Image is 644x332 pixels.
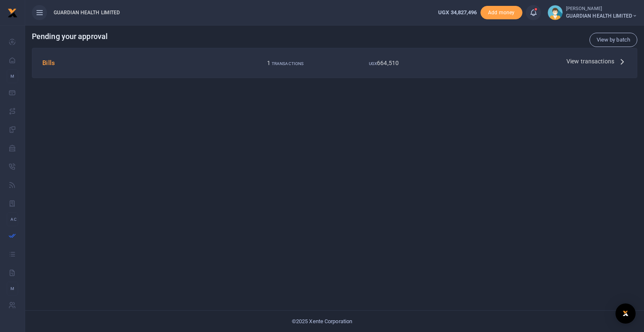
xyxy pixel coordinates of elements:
span: 1 [267,60,270,66]
li: M [7,282,18,295]
div: Open Intercom Messenger [615,303,636,324]
small: UGX [369,61,377,66]
img: profile-user [548,5,563,20]
small: [PERSON_NAME] [566,5,637,13]
a: UGX 34,827,496 [438,8,477,17]
small: TRANSACTIONS [272,61,304,66]
img: logo-small [8,8,18,18]
li: Toup your wallet [480,6,522,20]
a: profile-user [PERSON_NAME] GUARDIAN HEALTH LIMITED [548,5,637,20]
h4: Bills [42,58,233,68]
a: View by batch [589,33,637,47]
a: logo-small logo-large logo-large [8,9,18,16]
span: GUARDIAN HEALTH LIMITED [50,9,123,16]
a: Add money [480,9,522,15]
li: M [7,69,18,83]
h4: Pending your approval [32,32,637,41]
li: Ac [7,212,18,226]
span: GUARDIAN HEALTH LIMITED [566,12,637,20]
span: Add money [480,6,522,20]
span: 664,510 [377,60,399,66]
li: Wallet ballance [435,8,480,17]
span: UGX 34,827,496 [438,9,477,16]
span: View transactions [566,57,614,66]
